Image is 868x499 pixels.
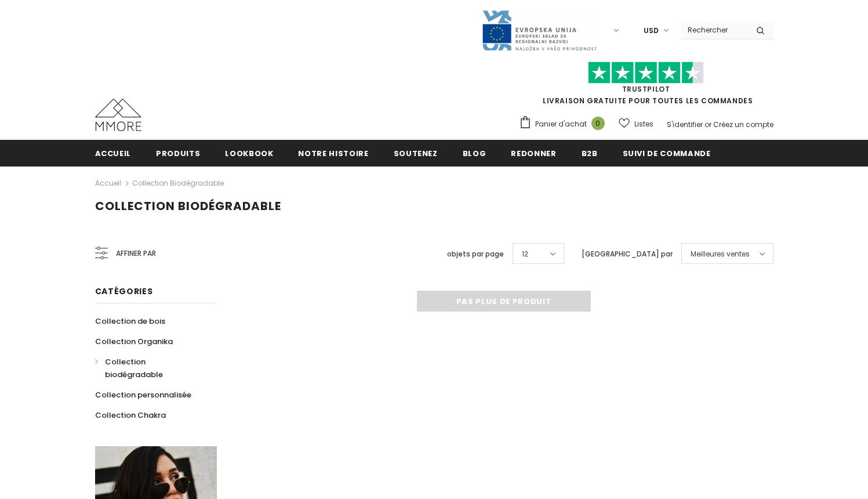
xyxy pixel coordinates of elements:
[298,148,368,159] span: Notre histoire
[582,140,598,166] a: B2B
[95,410,166,421] span: Collection Chakra
[623,140,711,166] a: Suivi de commande
[667,120,703,129] a: S'identifier
[691,248,750,260] span: Meilleures ventes
[644,25,659,37] span: USD
[95,316,165,327] span: Collection de bois
[225,140,273,166] a: Lookbook
[95,285,153,297] span: Catégories
[95,140,132,166] a: Accueil
[623,148,711,159] span: Suivi de commande
[95,352,204,385] a: Collection biodégradable
[582,148,598,159] span: B2B
[105,356,163,380] span: Collection biodégradable
[622,84,670,94] a: TrustPilot
[511,140,556,166] a: Redonner
[634,118,653,130] span: Listes
[588,62,704,84] img: Faites confiance aux étoiles pilotes
[522,248,528,260] span: 12
[447,248,504,260] label: objets par page
[463,140,486,166] a: Blog
[619,114,653,134] a: Listes
[481,25,597,35] a: Javni Razpis
[582,248,673,260] label: [GEOGRAPHIC_DATA] par
[156,140,200,166] a: Produits
[95,405,166,425] a: Collection Chakra
[95,176,121,190] a: Accueil
[394,140,438,166] a: soutenez
[591,117,605,130] span: 0
[116,247,156,260] span: Affiner par
[394,148,438,159] span: soutenez
[463,148,486,159] span: Blog
[132,178,224,188] a: Collection biodégradable
[95,331,173,352] a: Collection Organika
[681,21,747,38] input: Search Site
[156,148,200,159] span: Produits
[481,9,597,52] img: Javni Razpis
[713,120,773,129] a: Créez un compte
[225,148,273,159] span: Lookbook
[95,198,281,214] span: Collection biodégradable
[519,67,773,106] span: LIVRAISON GRATUITE POUR TOUTES LES COMMANDES
[298,140,368,166] a: Notre histoire
[535,118,587,130] span: Panier d'achat
[511,148,556,159] span: Redonner
[704,120,711,129] span: or
[95,311,165,331] a: Collection de bois
[95,99,141,131] img: Cas MMORE
[95,336,173,347] span: Collection Organika
[95,148,132,159] span: Accueil
[95,389,191,400] span: Collection personnalisée
[95,385,191,405] a: Collection personnalisée
[519,115,611,133] a: Panier d'achat 0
